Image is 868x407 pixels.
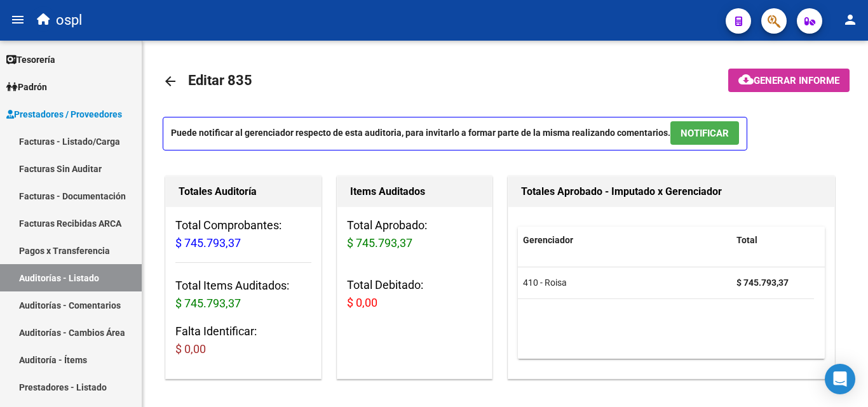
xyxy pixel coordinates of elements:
[728,69,850,92] button: Generar informe
[521,182,822,202] h1: Totales Aprobado - Imputado x Gerenciador
[347,217,483,252] h3: Total Aprobado:
[175,323,311,358] h3: Falta Identificar:
[6,53,55,67] span: Tesorería
[6,80,47,94] span: Padrón
[754,75,839,86] span: Generar informe
[347,296,377,309] span: $ 0,00
[825,364,855,394] div: Open Intercom Messenger
[175,217,311,252] h3: Total Comprobantes:
[523,277,567,288] span: 410 - Roisa
[670,121,739,145] button: NOTIFICAR
[175,236,241,250] span: $ 745.793,37
[736,235,757,245] span: Total
[731,227,814,254] datatable-header-cell: Total
[175,277,311,312] h3: Total Items Auditados:
[681,128,729,139] span: NOTIFICAR
[347,276,483,312] h3: Total Debitado:
[6,107,122,121] span: Prestadores / Proveedores
[188,72,252,88] span: Editar 835
[163,117,747,150] p: Puede notificar al gerenciador respecto de esta auditoria, para invitarlo a formar parte de la mi...
[518,227,731,254] datatable-header-cell: Gerenciador
[347,236,412,250] span: $ 745.793,37
[10,12,25,27] mat-icon: menu
[175,297,241,310] span: $ 745.793,37
[523,235,573,245] span: Gerenciador
[163,74,178,89] mat-icon: arrow_back
[736,277,789,288] strong: $ 745.793,37
[175,342,206,356] span: $ 0,00
[179,182,308,202] h1: Totales Auditoría
[56,6,82,34] span: ospl
[350,182,480,202] h1: Items Auditados
[738,72,754,87] mat-icon: cloud_download
[843,12,858,27] mat-icon: person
